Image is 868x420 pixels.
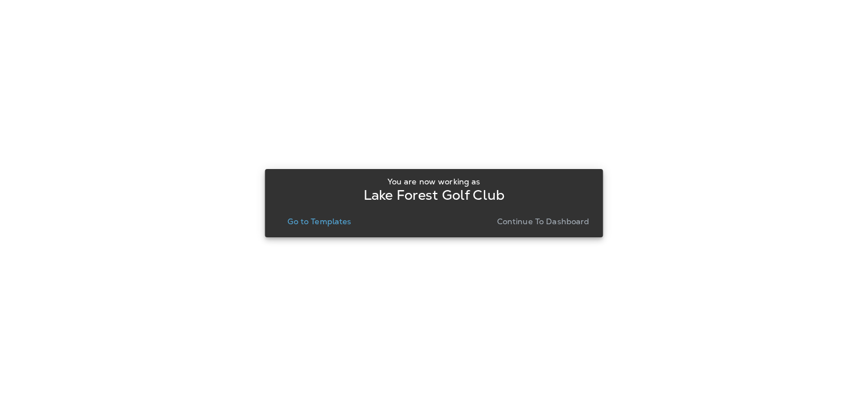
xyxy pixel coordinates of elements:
p: Continue to Dashboard [497,217,590,226]
button: Go to Templates [283,213,356,229]
p: You are now working as [387,177,480,186]
p: Go to Templates [287,217,351,226]
button: Continue to Dashboard [493,213,594,229]
p: Lake Forest Golf Club [364,191,504,200]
